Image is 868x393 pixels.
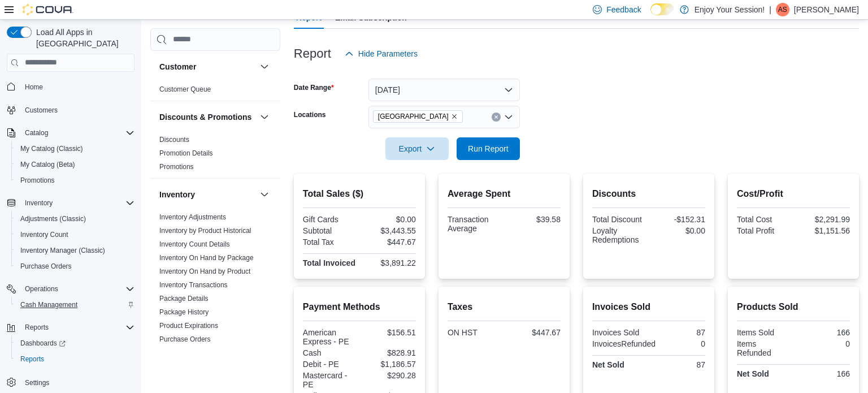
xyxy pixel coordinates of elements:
span: Product Expirations [159,321,218,330]
span: [GEOGRAPHIC_DATA] [378,111,449,122]
span: Inventory Count Details [159,240,230,249]
div: 166 [796,328,850,337]
button: Customers [2,102,139,118]
span: Purchase Orders [16,260,134,273]
span: Operations [20,282,134,296]
div: $0.00 [362,215,416,224]
strong: Net Sold [737,369,769,378]
span: Cash Management [16,298,134,312]
a: Customers [20,103,62,117]
span: Reports [25,323,49,332]
div: Debit - PE [303,360,357,369]
button: Open list of options [504,113,513,122]
a: Inventory Transactions [159,281,228,289]
button: Cash Management [11,297,139,313]
button: Discounts & Promotions [159,111,255,123]
label: Locations [294,110,326,119]
span: Home [20,80,134,94]
button: Catalog [2,125,139,141]
span: My Catalog (Beta) [16,158,134,171]
a: My Catalog (Classic) [16,142,88,156]
div: Inventory [150,210,280,378]
span: Promotion Details [159,149,213,158]
div: Total Discount [592,215,646,224]
a: Inventory Count [16,228,73,241]
span: Reports [20,321,134,334]
h2: Cost/Profit [737,187,850,201]
a: Inventory Count Details [159,240,230,248]
div: $447.67 [362,237,416,247]
span: Promotions [20,176,55,185]
div: -$152.31 [651,215,705,224]
a: Inventory On Hand by Product [159,267,250,275]
div: Transaction Average [448,215,502,233]
span: Inventory [25,198,53,208]
a: Adjustments (Classic) [16,212,90,226]
span: AS [778,3,787,16]
input: Dark Mode [650,3,674,15]
h2: Invoices Sold [592,300,705,314]
button: Export [385,137,449,160]
span: Catalog [20,126,134,140]
div: Mastercard - PE [303,371,357,389]
p: Enjoy Your Session! [695,3,765,16]
strong: Total Invoiced [303,258,355,267]
span: Promotions [159,162,194,171]
button: Run Report [457,137,520,160]
button: Operations [20,282,63,296]
span: Run Report [468,143,509,154]
button: Inventory [2,195,139,211]
a: Home [20,80,47,94]
button: Customer [159,61,255,72]
span: Dashboards [20,339,66,348]
button: Purchase Orders [11,258,139,274]
button: Inventory [159,189,255,200]
a: Dashboards [11,335,139,351]
a: Inventory Manager (Classic) [16,244,110,257]
span: Load All Apps in [GEOGRAPHIC_DATA] [32,27,134,49]
span: Inventory Manager (Classic) [16,244,134,257]
button: Inventory Count [11,227,139,243]
h2: Discounts [592,187,705,201]
a: Purchase Orders [16,260,76,273]
div: 87 [651,328,705,337]
div: $2,291.99 [796,215,850,224]
span: Reports [20,355,44,364]
div: Cash [303,348,357,357]
span: Inventory Count [16,228,134,241]
div: $1,186.57 [362,360,416,369]
div: $3,891.22 [362,258,416,267]
h2: Products Sold [737,300,850,314]
span: My Catalog (Classic) [16,142,134,156]
span: North York [373,110,463,123]
div: InvoicesRefunded [592,339,656,348]
button: Discounts & Promotions [258,110,271,124]
a: Settings [20,376,54,390]
h2: Average Spent [448,187,561,201]
span: Discounts [159,135,189,144]
a: Discounts [159,136,189,144]
div: Loyalty Redemptions [592,226,646,244]
span: My Catalog (Classic) [20,144,83,153]
span: Adjustments (Classic) [20,214,86,223]
span: Inventory On Hand by Package [159,253,254,262]
span: Adjustments (Classic) [16,212,134,226]
div: American Express - PE [303,328,357,346]
a: Dashboards [16,336,70,350]
a: Purchase Orders [159,335,211,343]
strong: Net Sold [592,360,624,369]
button: Home [2,79,139,95]
div: 0 [660,339,705,348]
span: My Catalog (Beta) [20,160,75,169]
p: | [769,3,771,16]
button: Operations [2,281,139,297]
button: Remove North York from selection in this group [451,113,458,120]
div: 0 [796,339,850,348]
button: Inventory [20,196,57,210]
a: Inventory On Hand by Package [159,254,254,262]
div: ON HST [448,328,502,337]
div: Customer [150,83,280,101]
span: Feedback [606,4,641,15]
span: Package History [159,308,209,317]
h3: Inventory [159,189,195,200]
